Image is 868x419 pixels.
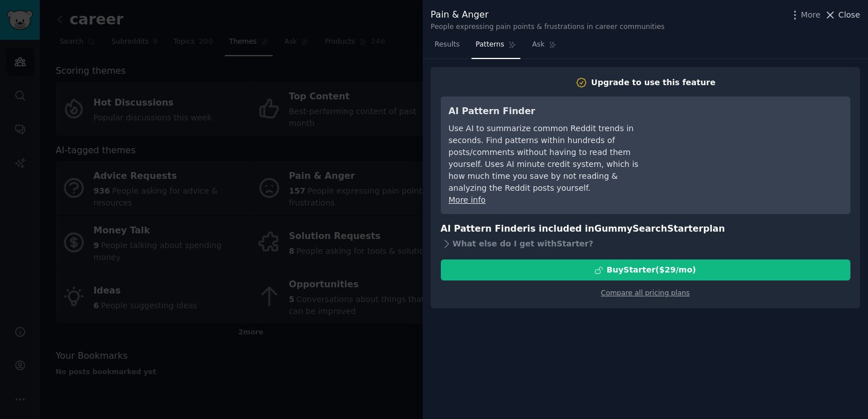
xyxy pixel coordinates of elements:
[607,264,696,276] div: Buy Starter ($ 29 /mo )
[449,104,656,119] h3: AI Pattern Finder
[431,36,464,59] a: Results
[601,289,690,297] a: Compare all pricing plans
[471,36,520,59] a: Patterns
[594,223,703,234] span: GummySearch Starter
[431,8,665,22] div: Pain & Anger
[441,259,850,280] button: BuyStarter($29/mo)
[824,9,860,21] button: Close
[431,22,665,32] div: People expressing pain points & frustrations in career communities
[449,123,656,194] div: Use AI to summarize common Reddit trends in seconds. Find patterns within hundreds of posts/comme...
[672,104,842,190] iframe: YouTube video player
[591,77,716,89] div: Upgrade to use this feature
[528,36,561,59] a: Ask
[801,9,821,21] span: More
[475,40,504,50] span: Patterns
[449,195,486,204] a: More info
[441,222,850,236] h3: AI Pattern Finder is included in plan
[838,9,860,21] span: Close
[789,9,821,21] button: More
[532,40,545,50] span: Ask
[435,40,460,50] span: Results
[441,236,850,252] div: What else do I get with Starter ?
